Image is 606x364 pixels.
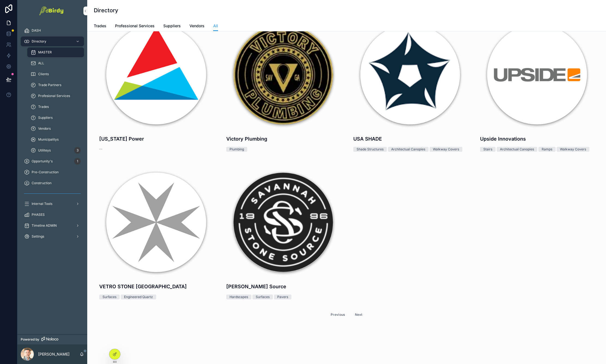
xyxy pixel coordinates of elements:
span: Vendors [38,126,51,131]
a: Clients [27,69,84,79]
div: Ramps [542,147,552,152]
div: Engineered Quartz [124,295,153,299]
div: Walkway Covers [560,147,586,152]
div: Surfaces [256,295,270,299]
a: Trades [27,102,84,112]
span: MASTER [38,50,52,54]
h4: VETRO STONE [GEOGRAPHIC_DATA] [99,283,213,290]
a: Directory [21,37,84,46]
span: Suppliers [163,23,181,29]
div: Architectual Canopies [391,147,425,152]
a: Construction [21,178,84,188]
span: Trade Partners [38,83,61,87]
span: Trades [38,105,49,109]
a: Settings [21,232,84,241]
span: Timeline ADMIN [32,223,57,228]
a: Professional Services [115,21,155,32]
div: Hardscapes [230,295,248,299]
img: 3724bb1f-3a76-40c8-a9f8-ca681d1142a8-55.png [480,17,594,131]
img: 7fefd42d-aa95-4332-bd6d-04d0ac3d6036-o__1_-removebg-preview-7b70f183-160w.png [226,17,340,131]
a: Trades [94,21,106,32]
div: Plumbing [230,147,244,152]
span: Suppliers [38,116,53,120]
h4: Victory Plumbing [226,135,340,142]
div: Pavers [277,295,288,299]
span: DASH [32,28,41,33]
a: Trade Partners [27,80,84,90]
span: Professional Services [115,23,155,29]
span: Opportunity's [32,159,53,163]
p: [PERSON_NAME] [38,351,70,357]
a: Suppliers [27,113,84,123]
img: eb501ee3-9150-46d3-806d-b0a6083e4b2e-SSS_Logo_White_Tagline_medium-222x300.png [226,165,340,279]
span: Trades [94,23,106,29]
div: 3 [74,147,81,154]
span: Construction [32,181,52,185]
span: Profesional Services [38,94,70,98]
img: effc93cd-4ef8-48d9-9448-004bb4252362-images.png [99,17,213,131]
a: Vendors [189,21,204,32]
span: Pre-Construction [32,170,59,174]
a: MASTER [27,47,84,57]
h4: [PERSON_NAME] Source [226,283,340,290]
span: -- [99,147,102,151]
a: Victory PlumbingPlumbing [222,13,345,156]
a: PHASES [21,210,84,220]
div: 1 [74,158,81,165]
a: Timeline ADMIN [21,221,84,230]
span: Vendors [189,23,204,29]
a: USA SHADEShade StructuresArchitectual CanopiesWalkway Covers [349,13,472,156]
div: Shade Structures [357,147,384,152]
h4: Upside Innovations [480,135,594,142]
a: Profesional Services [27,91,84,101]
div: Walkway Covers [433,147,459,152]
a: DASH [21,26,84,35]
span: ALL [38,61,44,65]
img: App logo [39,7,66,15]
span: PHASES [32,213,45,217]
div: scrollable content [17,22,87,248]
div: Architectual Canopies [500,147,534,152]
img: e6f076b4-6e78-41cb-9f62-d279c9acd6fe-images.png [353,17,467,131]
h1: Directory [94,7,118,14]
a: Pre-Construction [21,167,84,177]
span: Directory [32,39,46,44]
span: All [213,23,218,29]
div: Surfaces [102,295,116,299]
img: e4ac511d-1a9d-4157-ac31-fd050fbbd25a-7ab166_f9dc8bf82e7c4d24a068036112a8efe7~mv2.png [99,165,213,279]
span: Clients [38,72,49,76]
button: Previous [327,310,349,319]
h4: [US_STATE] Power [99,135,213,142]
a: Upside InnovationsStairsArchitectual CanopiesRampsWalkway Covers [476,13,598,156]
a: VETRO STONE [GEOGRAPHIC_DATA]SurfacesEngineered Quartz [95,160,218,304]
a: Municipalitys [27,135,84,144]
span: Utiliteys [38,148,51,153]
div: Stairs [483,147,492,152]
a: [US_STATE] Power-- [95,13,218,156]
a: Suppliers [163,21,181,32]
span: Powered by [21,337,39,342]
h4: USA SHADE [353,135,467,142]
a: Utiliteys3 [27,145,84,155]
a: Vendors [27,124,84,134]
a: [PERSON_NAME] SourceHardscapesSurfacesPavers [222,160,345,304]
a: Powered by [17,334,87,344]
span: Internal Tools [32,202,52,206]
span: Settings [32,234,44,239]
a: ALL [27,58,84,68]
a: Internal Tools [21,199,84,209]
span: Municipalitys [38,137,59,142]
a: All [213,21,218,31]
a: Opportunity's1 [21,156,84,166]
button: Next [351,310,366,319]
